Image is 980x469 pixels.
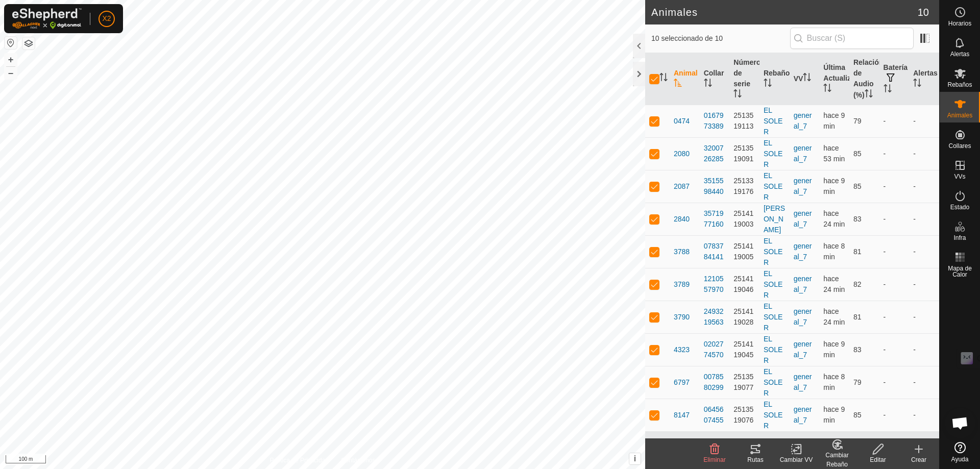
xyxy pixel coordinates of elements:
[634,454,636,463] span: i
[879,53,910,105] th: Batería
[5,37,17,49] button: Restablecer Mapa
[674,312,690,323] span: 3790
[794,242,812,261] a: general_7
[823,340,845,359] span: 1 oct 2025, 7:47
[909,105,939,137] td: -
[823,144,845,163] span: 1 oct 2025, 7:02
[733,110,755,132] div: 2513519113
[823,373,845,391] span: 1 oct 2025, 7:47
[909,399,939,431] td: -
[823,242,845,261] span: 1 oct 2025, 7:47
[704,143,726,164] div: 3200726285
[947,82,972,88] span: Rebaños
[729,53,759,105] th: Número de serie
[700,53,730,105] th: Collar
[879,333,910,366] td: -
[733,91,742,99] p-sorticon: Activar para ordenar
[764,334,786,366] div: EL SOLER
[879,399,910,431] td: -
[794,405,812,424] a: general_7
[823,209,845,228] span: 1 oct 2025, 7:32
[823,177,845,195] span: 1 oct 2025, 7:47
[879,137,910,170] td: -
[733,372,755,393] div: 2513519077
[909,203,939,235] td: -
[940,438,980,466] a: Ayuda
[670,53,700,105] th: Animal
[764,80,772,88] p-sorticon: Activar para ordenar
[865,91,873,99] p-sorticon: Activar para ordenar
[704,80,712,88] p-sorticon: Activar para ordenar
[764,138,786,170] div: EL SOLER
[803,75,811,83] p-sorticon: Activar para ordenar
[853,378,862,386] span: 79
[629,453,641,464] button: i
[5,67,17,79] button: –
[22,37,35,50] button: Capas del Mapa
[704,339,726,360] div: 0202774570
[953,235,966,241] span: Infra
[794,144,812,163] a: general_7
[849,53,879,105] th: Relación de Audio (%)
[704,110,726,132] div: 0167973389
[674,214,690,225] span: 2840
[341,456,375,465] a: Contáctenos
[674,80,682,88] p-sorticon: Activar para ordenar
[764,399,786,431] div: EL SOLER
[733,208,755,230] div: 2514119003
[884,86,892,94] p-sorticon: Activar para ordenar
[704,274,726,295] div: 1210557970
[651,6,918,18] h2: Animales
[759,53,790,105] th: Rebaño
[950,51,969,57] span: Alertas
[942,265,977,278] span: Mapa de Calor
[794,373,812,391] a: general_7
[704,208,726,230] div: 3571977160
[794,340,812,359] a: general_7
[764,170,786,203] div: EL SOLER
[764,301,786,333] div: EL SOLER
[853,150,862,158] span: 85
[794,177,812,195] a: general_7
[823,85,831,93] p-sorticon: Activar para ordenar
[764,105,786,137] div: EL SOLER
[950,204,969,210] span: Estado
[853,280,862,288] span: 82
[853,345,862,354] span: 83
[733,339,755,360] div: 2514119045
[853,411,862,419] span: 85
[948,143,971,149] span: Collares
[879,235,910,268] td: -
[879,366,910,399] td: -
[659,75,668,83] p-sorticon: Activar para ordenar
[733,306,755,328] div: 2514119028
[674,279,690,290] span: 3789
[879,170,910,203] td: -
[823,111,845,130] span: 1 oct 2025, 7:47
[102,13,111,24] span: X2
[733,404,755,426] div: 2513519076
[764,236,786,268] div: EL SOLER
[733,241,755,262] div: 2514119005
[764,268,786,301] div: EL SOLER
[764,366,786,399] div: EL SOLER
[790,53,820,105] th: VV
[909,268,939,301] td: -
[819,53,849,105] th: Última Actualización
[674,116,690,127] span: 0474
[674,181,690,192] span: 2087
[674,344,690,355] span: 4323
[909,301,939,333] td: -
[704,176,726,197] div: 3515598440
[735,455,776,464] div: Rutas
[704,306,726,328] div: 2493219563
[733,143,755,164] div: 2513519091
[794,209,812,228] a: general_7
[733,274,755,295] div: 2514119046
[703,456,725,463] span: Eliminar
[947,112,972,118] span: Animales
[951,456,969,462] span: Ayuda
[674,149,690,159] span: 2080
[954,174,965,180] span: VVs
[913,80,921,88] p-sorticon: Activar para ordenar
